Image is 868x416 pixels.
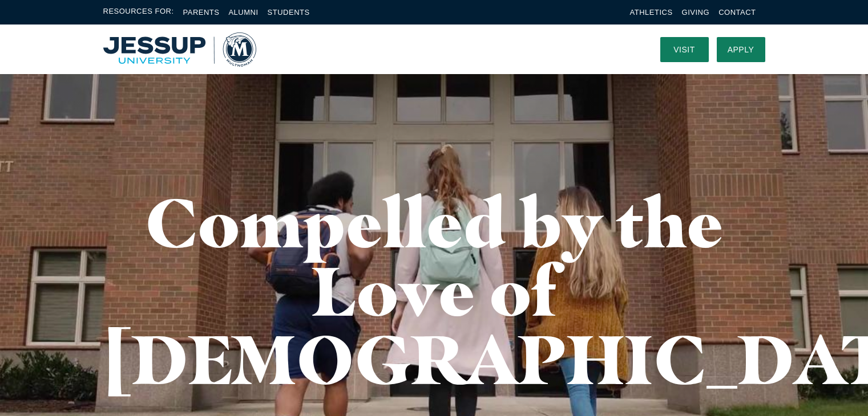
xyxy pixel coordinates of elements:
[682,8,710,17] a: Giving
[630,8,673,17] a: Athletics
[660,37,709,62] a: Visit
[103,6,174,19] span: Resources For:
[718,8,756,17] a: Contact
[717,37,765,62] a: Apply
[103,32,256,67] img: Multnomah University Logo
[268,8,310,17] a: Students
[103,32,256,67] a: Home
[103,188,765,393] h1: Compelled by the Love of [DEMOGRAPHIC_DATA]
[183,8,220,17] a: Parents
[228,8,258,17] a: Alumni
